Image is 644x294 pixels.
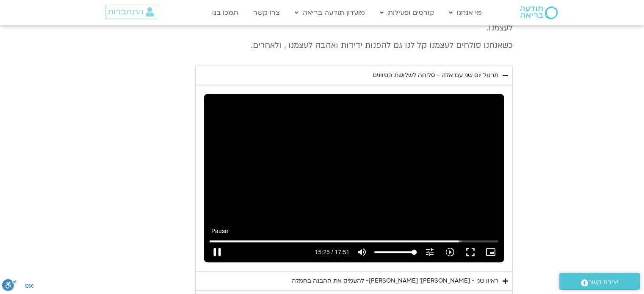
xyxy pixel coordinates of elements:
[373,70,498,80] div: תרגול יום שני עם אלה - סליחה לשלושת הכיוונים
[290,5,369,21] a: מועדון תודעה בריאה
[445,5,486,21] a: מי אנחנו
[559,273,640,290] a: יצירת קשר
[376,5,438,21] a: קורסים ופעילות
[292,276,498,286] div: ראיון שני - [PERSON_NAME]׳ [PERSON_NAME]- להעמיק את ההבנה בחמלה
[195,271,513,291] summary: ראיון שני - [PERSON_NAME]׳ [PERSON_NAME]- להעמיק את ההבנה בחמלה
[520,6,558,19] img: תודעה בריאה
[588,277,619,288] span: יצירת קשר
[105,5,156,19] a: התחברות
[208,5,243,21] a: תמכו בנו
[195,66,513,85] summary: תרגול יום שני עם אלה - סליחה לשלושת הכיוונים
[249,5,284,21] a: צרו קשר
[195,40,513,51] p: כשאנחנו סולחים לעצמנו קל לנו גם להפנות ידידות ואהבה לעצמנו , ולאחרים.
[108,7,144,16] span: התחברות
